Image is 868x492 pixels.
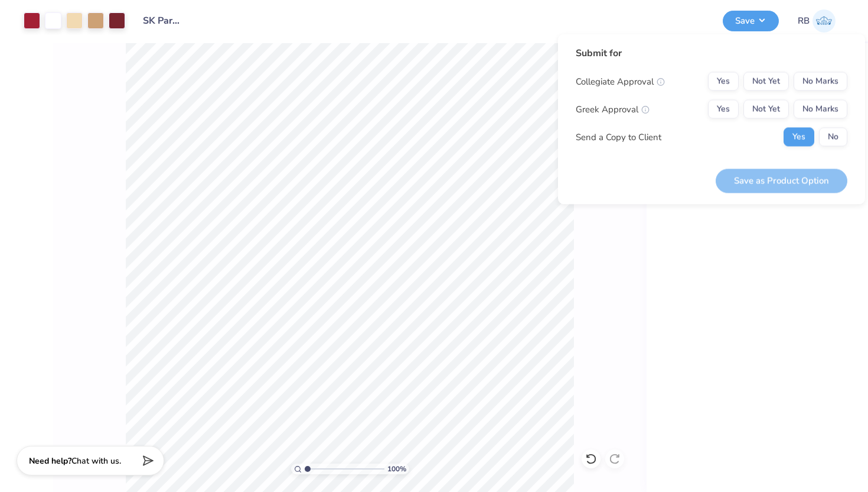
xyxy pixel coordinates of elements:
input: Untitled Design [134,9,192,33]
div: Greek Approval [576,102,650,116]
button: Not Yet [743,72,789,91]
strong: Need help? [29,455,71,467]
button: Yes [784,128,814,147]
div: Collegiate Approval [576,75,665,88]
span: 100 % [387,464,406,474]
span: Chat with us. [71,455,121,467]
button: Not Yet [743,100,789,119]
button: Save [723,11,779,31]
img: Riley Barbalat [812,9,836,33]
div: Submit for [576,46,847,60]
button: Yes [708,72,739,91]
button: No Marks [794,72,847,91]
button: Yes [708,100,739,119]
a: RB [798,9,836,33]
button: No [819,128,847,147]
div: Send a Copy to Client [576,130,661,144]
span: RB [798,14,810,28]
button: No Marks [794,100,847,119]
